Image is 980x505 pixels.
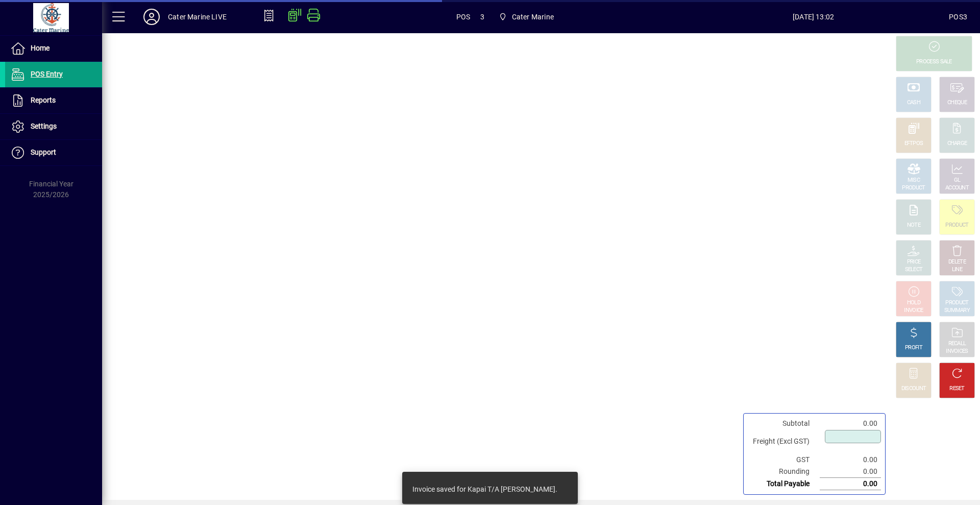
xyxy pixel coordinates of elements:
div: SELECT [905,266,923,274]
div: LINE [952,266,962,274]
div: HOLD [907,299,920,307]
a: Support [5,140,102,165]
td: 0.00 [820,454,881,466]
span: Cater Marine [495,8,558,26]
button: Profile [135,8,168,26]
div: Cater Marine LIVE [168,9,227,25]
div: PRICE [907,258,921,266]
div: PRODUCT [945,299,968,307]
td: Freight (Excl GST) [748,429,820,454]
span: POS [456,9,471,25]
div: EFTPOS [904,140,923,148]
td: Total Payable [748,478,820,490]
a: Reports [5,88,102,113]
div: PROCESS SALE [916,58,952,66]
div: RESET [949,385,965,393]
div: DELETE [948,258,966,266]
a: Settings [5,114,102,139]
div: NOTE [907,222,920,229]
div: PRODUCT [902,184,925,192]
div: INVOICE [904,307,923,315]
td: 0.00 [820,478,881,490]
div: INVOICES [946,348,968,355]
div: DISCOUNT [901,385,926,393]
div: SUMMARY [944,307,970,315]
span: POS Entry [31,70,63,78]
div: POS3 [949,9,967,25]
span: Support [31,148,56,156]
span: Cater Marine [512,9,554,25]
div: CHARGE [947,140,967,148]
div: GL [954,177,961,184]
div: RECALL [948,340,966,348]
div: PRODUCT [945,222,968,229]
td: 0.00 [820,418,881,429]
span: Settings [31,122,57,130]
td: GST [748,454,820,466]
div: CHEQUE [947,99,967,107]
span: Reports [31,96,56,104]
span: Home [31,44,50,52]
div: PROFIT [905,344,922,352]
td: Rounding [748,466,820,478]
a: Home [5,36,102,61]
div: MISC [908,177,920,184]
span: 3 [480,9,484,25]
td: 0.00 [820,466,881,478]
span: [DATE] 13:02 [678,9,949,25]
td: Subtotal [748,418,820,429]
div: ACCOUNT [945,184,969,192]
div: CASH [907,99,920,107]
div: Invoice saved for Kapai T/A [PERSON_NAME]. [412,484,557,494]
